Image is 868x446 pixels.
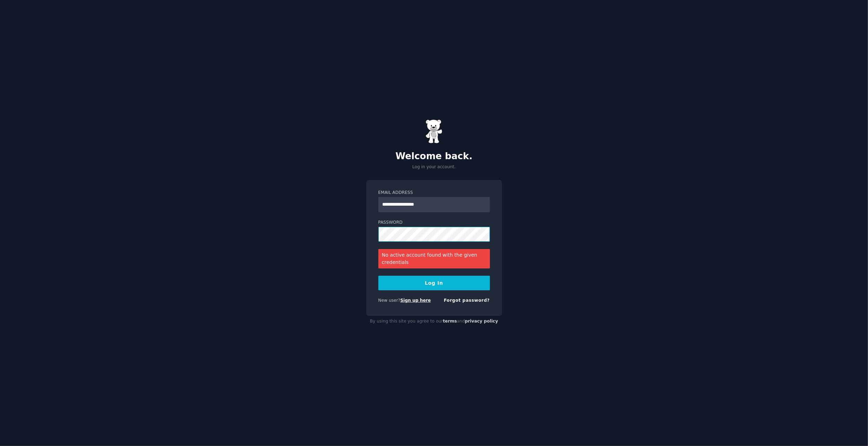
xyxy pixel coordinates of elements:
a: Forgot password? [444,298,490,303]
div: No active account found with the given credentials [378,249,490,268]
a: Sign up here [400,298,431,303]
button: Log In [378,276,490,290]
span: New user? [378,298,401,303]
a: privacy policy [465,319,498,324]
label: Email Address [378,190,490,196]
p: Log in your account. [366,164,502,170]
img: Gummy Bear [426,119,443,144]
label: Password [378,220,490,226]
div: By using this site you agree to our and [366,316,502,327]
h2: Welcome back. [366,151,502,162]
a: terms [443,319,457,324]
